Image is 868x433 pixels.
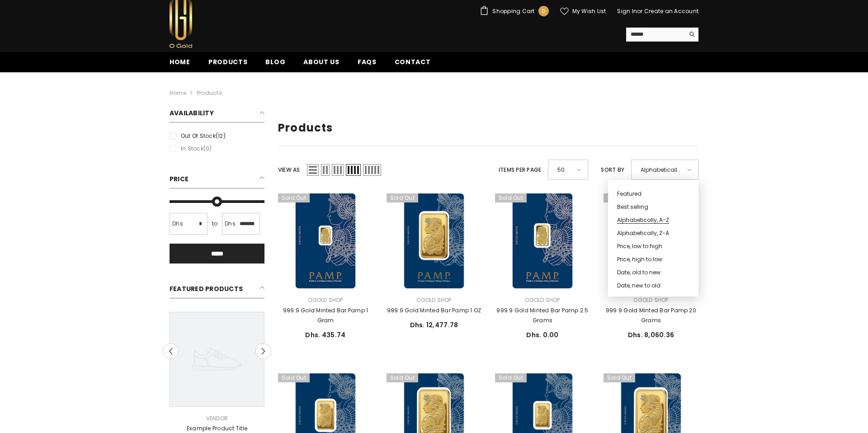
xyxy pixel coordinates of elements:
a: 999.9 Gold Minted Bar Pamp 1 OZ [387,193,481,288]
span: Grid 5 [363,164,381,176]
a: Products [199,57,257,72]
span: or [637,7,642,15]
span: Dhs. 8,060.36 [628,330,675,339]
span: to [209,219,220,229]
span: (12) [216,132,226,140]
span: Grid 2 [321,164,330,176]
a: Contact [386,57,440,72]
span: Products [208,57,248,66]
h2: Featured Products [170,282,264,298]
span: Dhs. [225,219,237,229]
a: 999.9 Gold Minted Bar Pamp 2.5 Grams [495,193,590,288]
a: Ogold Shop [416,296,451,304]
span: Best selling [617,199,684,212]
a: Ogold Shop [308,296,343,304]
span: Featured [617,186,684,199]
div: Vendor [170,414,264,424]
span: Dhs. [172,219,184,229]
span: Sold out [278,193,310,202]
a: Sign In [617,7,637,15]
span: 50 [557,163,571,176]
span: Home [170,57,190,66]
a: 999.9 Gold Minted Bar Pamp 1 OZ [387,306,481,315]
div: Alphabetically, A-Z [631,160,698,180]
summary: Search [626,28,698,42]
a: Ogold Shop [525,296,560,304]
span: FAQs [358,57,377,66]
span: Blog [265,57,285,66]
a: 999.9 Gold Minted Bar Pamp 20 Grams [604,306,698,325]
span: Alphabetically, A-Z [641,163,681,176]
span: About us [303,57,340,66]
button: Previous [163,344,179,359]
span: Dhs. 435.74 [305,330,345,339]
a: 999.9 Gold Minted Bar Pamp 1 Gram [278,306,373,325]
a: Create an Account [644,7,698,15]
span: Sold out [604,373,635,382]
a: 999.9 Gold Minted Bar Pamp 2.5 Grams [495,306,590,325]
span: Sold out [495,373,527,382]
span: Sold out [495,193,527,202]
a: About us [294,57,349,72]
span: Sold out [278,373,310,382]
h1: Products [278,122,698,135]
a: 999.9 Gold Minted Bar Pamp 1 Gram [278,193,373,288]
label: View as [278,165,300,175]
a: 999.9 Gold Minted Bar Pamp 20 Grams [604,193,698,288]
nav: breadcrumbs [170,72,698,101]
span: Sold out [604,193,635,202]
a: Products [197,89,222,97]
button: Search [684,28,698,41]
span: Grid 4 [346,164,361,176]
span: Alphabetically, A-Z [617,212,684,225]
span: Price, low to high [617,238,684,251]
span: Sold out [387,193,418,202]
span: Contact [395,57,431,66]
span: Availability [170,108,214,118]
button: Next [255,344,271,359]
a: Home [160,57,199,72]
span: Date, old to new [617,264,684,278]
span: List [307,164,319,176]
span: Price [170,174,189,184]
span: Grid 3 [332,164,344,176]
span: Shopping Cart [492,9,534,14]
label: Out of stock [170,131,264,141]
a: Home [170,88,186,98]
span: Alphabetically, Z-A [617,225,684,238]
a: Ogold Shop [633,296,668,304]
span: 0 [542,6,545,16]
label: Items per page [499,165,541,175]
a: My Wish List [560,7,606,15]
a: Shopping Cart [480,6,548,16]
span: Sold out [387,373,418,382]
a: FAQs [349,57,386,72]
span: Dhs. 12,477.78 [410,320,458,329]
span: Price, high to low [617,251,684,264]
div: 50 [548,160,588,180]
span: My Wish List [572,9,606,14]
a: Blog [256,57,294,72]
label: Sort by [601,165,624,175]
span: Date, new to old [617,278,684,291]
span: Dhs. 0.00 [526,330,559,339]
